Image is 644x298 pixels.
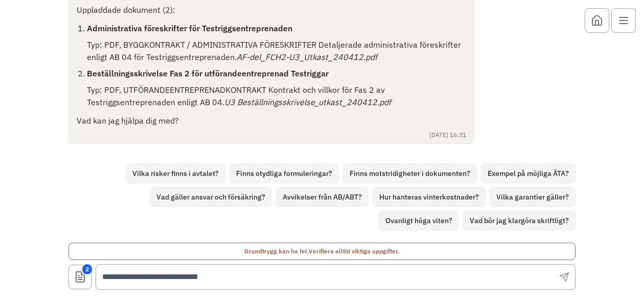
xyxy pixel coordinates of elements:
[309,247,400,255] span: Verifiera alltid viktiga uppgifter.
[276,187,369,207] button: Avvikelser från AB/ABT?
[224,97,391,107] em: U3 Beställningsskrivelse_utkast_240412.pdf
[481,164,576,183] button: Exempel på möjliga ÄTA?
[87,38,466,63] p: Typ: PDF, BYGGKONTRAKT / ADMINISTRATIVA FÖRESKRIFTER Detaljerade administrativa föreskrifter enli...
[373,187,486,207] button: Hur hanteras vinterkostnader?
[77,4,466,16] p: Uppladdade dokument (2):
[244,247,400,255] span: Grundtrygg kan ha fel.
[77,131,466,139] div: [DATE] 16:31
[77,114,466,127] p: Vad kan jag hjälpa dig med?
[150,187,272,207] button: Vad gäller ansvar och försäkring?
[379,211,459,230] button: Ovanligt höga viten?
[87,84,466,108] p: Typ: PDF, UTFÖRANDEENTREPRENADKONTRAKT Kontrakt och villkor för Fas 2 av Testriggsentreprenaden e...
[463,211,576,230] button: Vad bör jag klargöra skriftligt?
[229,164,339,183] button: Finns otydliga formuleringar?
[237,52,377,62] em: AF-del_FCH2-U3_Utkast_240412.pdf
[343,164,477,183] button: Finns motstridigheter i dokumenten?
[490,187,576,207] button: Vilka garantier gäller?
[87,68,329,78] strong: Beställningsskrivelse Fas 2 för utförandeentreprenad Testriggar
[126,164,225,183] button: Vilka risker finns i avtalet?
[68,265,91,289] button: Visa dokument
[81,263,93,275] span: 2
[611,8,636,33] button: Open menu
